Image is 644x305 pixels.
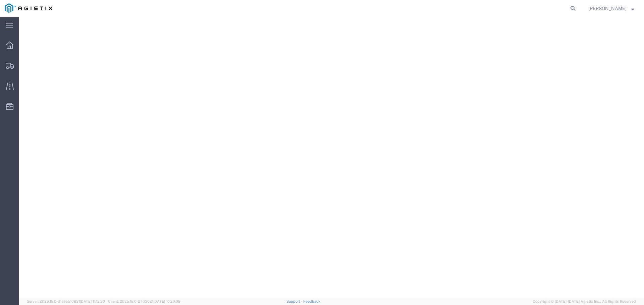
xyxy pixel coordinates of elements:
button: [PERSON_NAME] [588,4,635,12]
span: [DATE] 10:20:09 [153,299,180,303]
span: Copyright © [DATE]-[DATE] Agistix Inc., All Rights Reserved [533,299,636,304]
iframe: FS Legacy Container [19,17,644,298]
a: Support [286,299,303,303]
span: Alexander Baetens [588,5,627,12]
span: Client: 2025.18.0-27d3021 [108,299,180,303]
span: [DATE] 11:12:30 [80,299,105,303]
a: Feedback [303,299,320,303]
span: Server: 2025.18.0-d1e9a510831 [27,299,105,303]
img: logo [5,3,52,13]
